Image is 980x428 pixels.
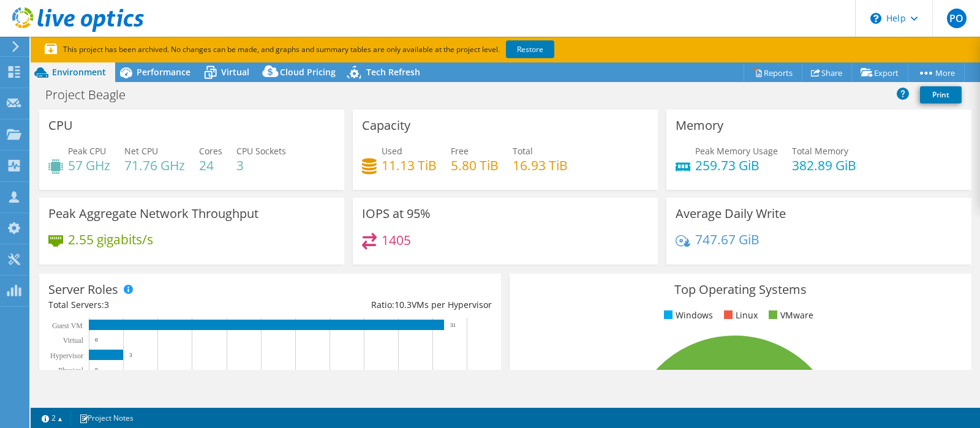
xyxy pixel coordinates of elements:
text: Physical [58,366,83,375]
span: Net CPU [124,145,158,157]
a: Share [802,63,852,82]
text: Virtual [63,336,84,345]
h4: 747.67 GiB [695,233,759,246]
h4: 382.89 GiB [792,159,856,172]
h4: 57 GHz [68,159,110,172]
span: Free [451,145,469,157]
span: PO [947,9,967,28]
span: Virtual [221,66,249,78]
h4: 5.80 TiB [451,159,499,172]
h4: 11.13 TiB [382,159,437,172]
span: Peak Memory Usage [695,145,778,157]
span: Total Memory [792,145,848,157]
span: CPU Sockets [236,145,286,157]
a: Print [920,86,962,103]
span: Total [513,145,533,157]
div: Total Servers: [48,298,270,312]
h3: Average Daily Write [676,207,786,220]
svg: \n [870,13,881,24]
span: Environment [52,66,106,78]
span: Cloud Pricing [280,66,336,78]
h4: 1405 [382,233,411,247]
li: Linux [721,309,758,322]
h3: Server Roles [48,283,118,296]
h1: Project Beagle [40,88,145,102]
span: Used [382,145,402,157]
span: Peak CPU [68,145,106,157]
span: Tech Refresh [366,66,420,78]
h3: IOPS at 95% [362,207,431,220]
text: 0 [95,367,98,373]
h3: Peak Aggregate Network Throughput [48,207,258,220]
a: Project Notes [70,410,142,426]
h3: CPU [48,119,73,132]
a: More [908,63,965,82]
span: 3 [104,299,109,310]
h3: Capacity [362,119,410,132]
h4: 16.93 TiB [513,159,568,172]
text: 0 [95,337,98,343]
p: This project has been archived. No changes can be made, and graphs and summary tables are only av... [45,43,645,56]
text: 3 [129,352,132,358]
h3: Top Operating Systems [519,283,962,296]
text: Guest VM [52,321,83,330]
span: Performance [137,66,190,78]
h4: 2.55 gigabits/s [68,233,153,246]
a: 2 [33,410,71,426]
span: Cores [199,145,222,157]
h4: 3 [236,159,286,172]
text: Hypervisor [50,351,83,360]
div: Ratio: VMs per Hypervisor [270,298,492,312]
a: Reports [744,63,802,82]
h4: 71.76 GHz [124,159,185,172]
h4: 24 [199,159,222,172]
a: Restore [506,40,554,58]
text: 31 [450,322,456,328]
h3: Memory [676,119,723,132]
li: Windows [661,309,713,322]
a: Export [851,63,908,82]
h4: 259.73 GiB [695,159,778,172]
span: 10.3 [394,299,412,310]
li: VMware [766,309,813,322]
